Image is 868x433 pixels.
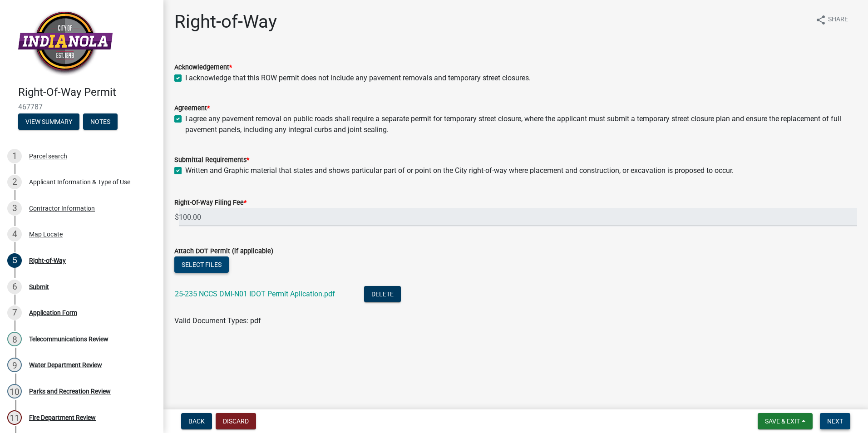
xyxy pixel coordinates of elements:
[29,257,66,264] div: Right-of-Way
[174,64,232,71] label: Acknowledgement
[7,332,22,346] div: 8
[7,410,22,425] div: 11
[7,201,22,216] div: 3
[174,256,229,273] button: Select files
[29,310,77,316] div: Application Form
[185,165,734,176] label: Written and Graphic material that states and shows particular part of or point on the City right-...
[29,205,95,212] div: Contractor Information
[29,153,67,159] div: Parcel search
[828,15,848,25] span: Share
[181,413,212,429] button: Back
[7,227,22,241] div: 4
[174,248,273,255] label: Attach DOT Permit (if applicable)
[364,286,401,302] button: Delete
[7,384,22,399] div: 10
[758,413,813,429] button: Save & Exit
[29,231,63,237] div: Map Locate
[216,413,256,429] button: Discard
[808,11,855,29] button: shareShare
[29,362,102,368] div: Water Department Review
[18,103,145,111] span: 467787
[827,418,843,425] span: Next
[765,418,800,425] span: Save & Exit
[18,118,79,126] wm-modal-confirm: Summary
[83,118,118,126] wm-modal-confirm: Notes
[174,208,179,226] span: $
[174,316,261,325] span: Valid Document Types: pdf
[174,200,247,206] label: Right-Of-Way Filing Fee
[188,418,205,425] span: Back
[29,336,108,342] div: Telecommunications Review
[7,280,22,294] div: 6
[7,305,22,320] div: 7
[185,113,857,135] label: I agree any pavement removal on public roads shall require a separate permit for temporary street...
[7,253,22,268] div: 5
[18,10,113,76] img: City of Indianola, Iowa
[7,149,22,163] div: 1
[815,15,826,25] i: share
[29,388,111,394] div: Parks and Recreation Review
[7,175,22,189] div: 2
[29,414,96,421] div: Fire Department Review
[83,113,118,130] button: Notes
[18,86,156,99] h4: Right-Of-Way Permit
[29,284,49,290] div: Submit
[7,358,22,372] div: 9
[820,413,850,429] button: Next
[174,11,277,33] h1: Right-of-Way
[185,73,531,84] label: I acknowledge that this ROW permit does not include any pavement removals and temporary street cl...
[18,113,79,130] button: View Summary
[174,157,249,163] label: Submittal Requirements
[175,290,335,298] a: 25-235 NCCS DMI-N01 IDOT Permit Aplication.pdf
[29,179,130,185] div: Applicant Information & Type of Use
[364,290,401,299] wm-modal-confirm: Delete Document
[174,105,210,112] label: Agreement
